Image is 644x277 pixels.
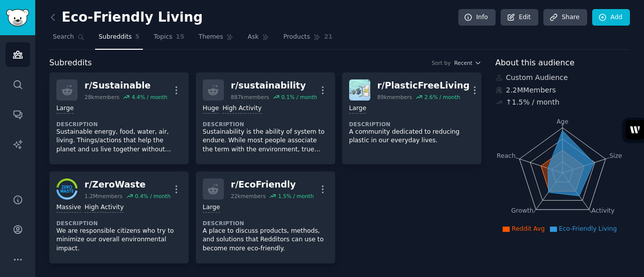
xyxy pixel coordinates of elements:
span: Subreddits [99,33,132,42]
div: r/ EcoFriendly [231,178,314,191]
div: r/ sustainability [231,79,317,92]
div: Large [56,104,73,114]
span: Recent [454,59,472,66]
div: 22k members [231,193,266,200]
a: Add [592,9,630,26]
span: Ask [248,33,259,42]
div: High Activity [222,104,262,114]
span: Themes [199,33,223,42]
div: r/ Sustainable [85,79,168,92]
a: r/EcoFriendly22kmembers1.5% / monthLargeDescriptionA place to discuss products, methods, and solu... [196,171,335,263]
span: Topics [153,33,172,42]
div: ↑ 1.5 % / month [506,97,559,108]
div: 4.4 % / month [132,94,168,101]
img: ZeroWaste [56,178,77,200]
button: Recent [454,59,481,66]
p: Sustainable energy, food, water, air, living. Things/actions that help the planet and us live tog... [56,128,182,154]
div: Large [203,203,220,213]
tspan: Age [556,118,569,125]
a: PlasticFreeLivingr/PlasticFreeLiving89kmembers2.6% / monthLargeDescriptionA community dedicated t... [342,72,481,164]
div: 887k members [231,94,269,101]
span: 15 [176,33,185,42]
div: r/ ZeroWaste [85,178,171,191]
tspan: Activity [591,207,614,214]
tspan: Growth [511,207,533,214]
div: Custom Audience [496,72,630,83]
dt: Description [203,121,328,128]
div: 2.2M Members [496,85,630,96]
p: Sustainability is the ability of system to endure. While most people associate the term with the ... [203,128,328,154]
div: 28k members [85,94,119,101]
img: GummySearch logo [6,9,29,27]
dt: Description [56,121,182,128]
a: r/Sustainable28kmembers4.4% / monthLargeDescriptionSustainable energy, food, water, air, living. ... [49,72,189,164]
a: Themes [195,29,237,50]
a: Search [49,29,88,50]
span: 5 [135,33,140,42]
div: 0.1 % / month [281,94,317,101]
a: Edit [501,9,538,26]
a: Topics15 [150,29,188,50]
div: Large [349,104,366,114]
div: Huge [203,104,219,114]
span: Reddit Avg [512,225,545,232]
div: 1.2M members [85,193,123,200]
p: We are responsible citizens who try to minimize our overall environmental impact. [56,227,182,253]
div: 89k members [377,94,412,101]
a: Info [458,9,496,26]
span: Products [283,33,310,42]
span: Eco-Friendly Living [559,225,617,232]
span: About this audience [496,57,575,69]
div: Massive [56,203,81,213]
dt: Description [203,220,328,227]
dt: Description [349,121,474,128]
div: 0.4 % / month [135,193,171,200]
div: Sort by [432,59,451,66]
span: 21 [324,33,333,42]
div: 2.6 % / month [424,94,460,101]
span: Search [53,33,74,42]
a: Share [543,9,587,26]
div: High Activity [85,203,124,213]
h2: Eco-Friendly Living [49,10,203,26]
tspan: Reach [497,152,516,159]
a: ZeroWaster/ZeroWaste1.2Mmembers0.4% / monthMassiveHigh ActivityDescriptionWe are responsible citi... [49,171,189,263]
span: Subreddits [49,57,92,69]
div: 1.5 % / month [278,193,314,200]
div: r/ PlasticFreeLiving [377,79,470,92]
p: A community dedicated to reducing plastic in our everyday lives. [349,128,474,145]
tspan: Size [609,152,622,159]
img: PlasticFreeLiving [349,79,370,101]
p: A place to discuss products, methods, and solutions that Redditors can use to become more eco-fri... [203,227,328,253]
a: Subreddits5 [95,29,143,50]
a: r/sustainability887kmembers0.1% / monthHugeHigh ActivityDescriptionSustainability is the ability ... [196,72,335,164]
a: Products21 [280,29,336,50]
dt: Description [56,220,182,227]
a: Ask [244,29,273,50]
